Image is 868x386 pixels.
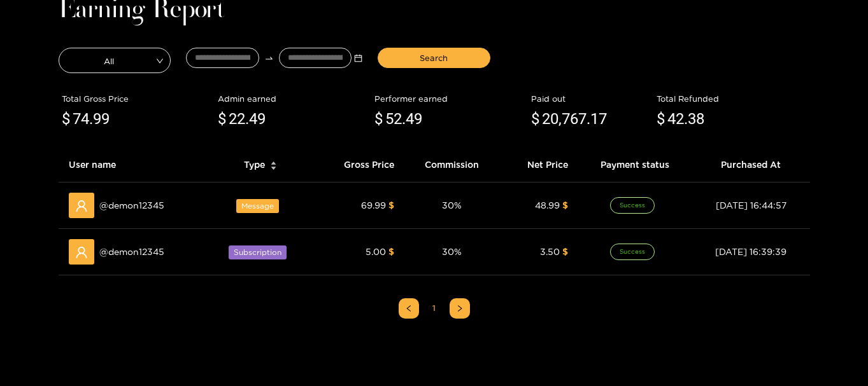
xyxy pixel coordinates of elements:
[244,158,265,172] span: Type
[366,247,386,256] span: 5.00
[450,298,470,319] button: right
[405,305,413,312] span: left
[385,110,402,128] span: 52
[667,110,684,128] span: 42
[399,298,419,319] button: left
[270,165,277,172] span: caret-down
[540,247,560,256] span: 3.50
[59,148,207,183] th: User name
[62,92,212,105] div: Total Gross Price
[578,148,692,183] th: Payment status
[657,107,665,132] span: $
[610,197,655,214] span: Success
[59,1,810,19] h1: Earning Report
[531,107,539,132] span: $
[442,200,462,210] span: 30 %
[692,148,810,183] th: Purchased At
[229,245,287,259] span: Subscription
[657,92,807,105] div: Total Refunded
[264,53,274,63] span: to
[264,53,274,63] span: swap-right
[500,148,578,183] th: Net Price
[378,48,490,68] button: Search
[73,110,89,128] span: 74
[442,247,462,256] span: 30 %
[229,110,245,128] span: 22
[236,199,279,213] span: Message
[361,200,386,210] span: 69.99
[456,305,464,312] span: right
[62,107,70,132] span: $
[245,110,266,128] span: .49
[218,107,226,132] span: $
[562,200,568,210] span: $
[587,110,607,128] span: .17
[420,52,448,64] span: Search
[399,298,419,319] li: Previous Page
[402,110,422,128] span: .49
[99,198,164,212] span: @ demon12345
[535,200,560,210] span: 48.99
[99,245,164,259] span: @ demon12345
[424,298,445,319] li: 1
[542,110,587,128] span: 20,767
[450,298,470,319] li: Next Page
[59,52,171,69] span: All
[610,244,655,260] span: Success
[531,92,650,105] div: Paid out
[374,92,525,105] div: Performer earned
[425,299,444,318] a: 1
[562,247,568,256] span: $
[270,160,277,167] span: caret-up
[388,247,394,256] span: $
[715,247,786,256] span: [DATE] 16:39:39
[404,148,500,183] th: Commission
[374,107,383,132] span: $
[684,110,704,128] span: .38
[75,200,88,212] span: user
[89,110,110,128] span: .99
[716,200,786,210] span: [DATE] 16:44:57
[75,246,88,259] span: user
[388,200,394,210] span: $
[218,92,368,105] div: Admin earned
[314,148,404,183] th: Gross Price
